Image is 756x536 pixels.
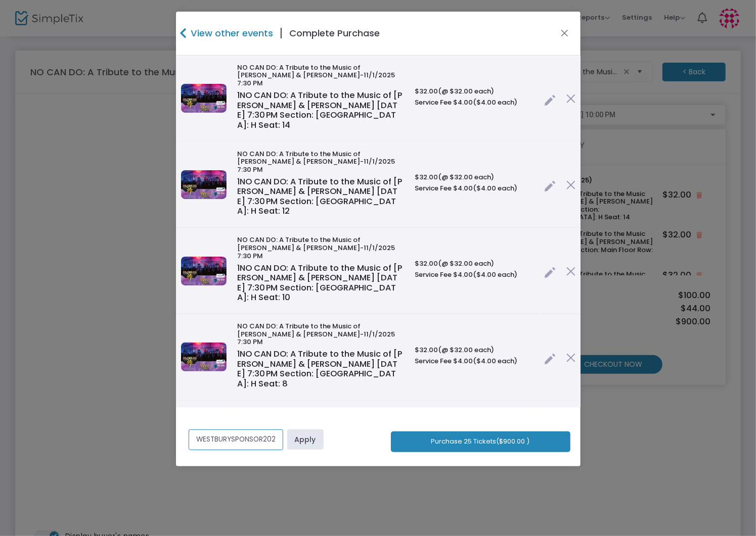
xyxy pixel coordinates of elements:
h4: View other events [189,26,274,40]
h6: $32.00 [415,173,534,181]
a: Apply [287,429,324,450]
button: Purchase 25 Tickets($900.00 ) [391,431,570,452]
h6: $32.00 [415,346,534,354]
span: -11/1/2025 7:30 PM [237,243,395,261]
span: -11/1/2025 7:30 PM [237,329,395,347]
h6: $32.00 [415,260,534,268]
span: 1 [237,262,240,274]
span: ($4.00 each) [473,183,517,193]
h6: $32.00 [415,87,534,95]
h6: Service Fee $4.00 [415,357,534,365]
span: -11/1/2025 7:30 PM [237,70,395,88]
h6: Service Fee $4.00 [415,184,534,192]
input: Enter Promo code [189,429,284,450]
img: cross.png [566,94,575,103]
span: -11/1/2025 7:30 PM [237,157,395,174]
img: cross.png [566,353,575,362]
h6: NO CAN DO: A Tribute to the Music of [PERSON_NAME] & [PERSON_NAME] [237,322,405,346]
img: 638845582602343958NoCanDoSimpleTix.jpg [181,84,227,113]
span: | [274,24,290,42]
span: (@ $32.00 each) [438,259,494,268]
span: ($4.00 each) [473,98,517,107]
img: cross.png [566,267,575,276]
span: NO CAN DO: A Tribute to the Music of [PERSON_NAME] & [PERSON_NAME] [DATE] 7:30 PM Section: [GEOGR... [237,176,402,217]
span: (@ $32.00 each) [438,172,494,182]
img: cross.png [566,180,575,189]
h6: Service Fee $4.00 [415,99,534,107]
h6: Service Fee $4.00 [415,271,534,279]
h6: NO CAN DO: A Tribute to the Music of [PERSON_NAME] & [PERSON_NAME] [237,150,405,174]
img: 638845582602343958NoCanDoSimpleTix.jpg [181,257,227,285]
span: (@ $32.00 each) [438,86,494,96]
span: NO CAN DO: A Tribute to the Music of [PERSON_NAME] & [PERSON_NAME] [DATE] 7:30 PM Section: [GEOGR... [237,89,402,131]
span: NO CAN DO: A Tribute to the Music of [PERSON_NAME] & [PERSON_NAME] [DATE] 7:30 PM Section: [GEOGR... [237,262,402,304]
h4: Complete Purchase [290,26,380,40]
span: NO CAN DO: A Tribute to the Music of [PERSON_NAME] & [PERSON_NAME] [DATE] 7:30 PM Section: [GEOGR... [237,348,402,389]
img: 638845582602343958NoCanDoSimpleTix.jpg [181,343,227,371]
img: 638845582602343958NoCanDoSimpleTix.jpg [181,170,227,199]
h6: NO CAN DO: A Tribute to the Music of [PERSON_NAME] & [PERSON_NAME] [237,236,405,260]
span: ($4.00 each) [473,270,517,279]
span: 1 [237,89,240,101]
button: Close [558,27,571,40]
span: ($4.00 each) [473,356,517,366]
span: 1 [237,348,240,360]
h6: NO CAN DO: A Tribute to the Music of [PERSON_NAME] & [PERSON_NAME] [237,64,405,87]
span: 1 [237,176,240,187]
span: (@ $32.00 each) [438,345,494,355]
